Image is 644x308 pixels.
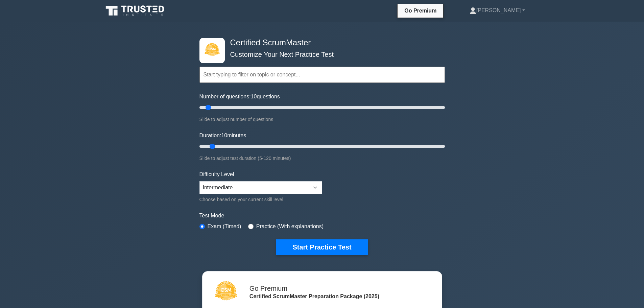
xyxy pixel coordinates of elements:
[199,93,280,101] label: Number of questions: questions
[199,67,445,83] input: Start typing to filter on topic or concept...
[221,133,227,138] span: 10
[199,132,246,140] label: Duration: minutes
[276,239,367,255] button: Start Practice Test
[199,195,322,204] div: Choose based on your current skill level
[199,212,445,220] label: Test Mode
[453,4,541,17] a: [PERSON_NAME]
[199,170,234,179] label: Difficulty Level
[251,94,257,99] span: 10
[256,222,324,231] label: Practice (With explanations)
[199,154,445,162] div: Slide to adjust test duration (5-120 minutes)
[400,6,440,15] a: Go Premium
[208,222,241,231] label: Exam (Timed)
[199,115,445,123] div: Slide to adjust number of questions
[228,38,412,48] h4: Certified ScrumMaster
